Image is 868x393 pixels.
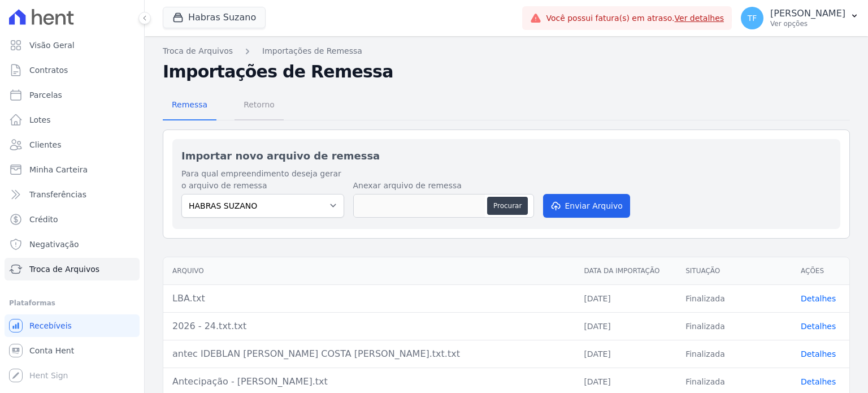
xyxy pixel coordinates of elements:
a: Negativação [5,233,140,256]
a: Lotes [5,109,140,131]
p: Ver opções [770,19,845,28]
a: Detalhes [801,294,836,303]
th: Situação [676,257,792,285]
a: Detalhes [801,349,836,359]
a: Conta Hent [5,339,140,362]
span: Recebíveis [29,320,72,331]
h2: Importações de Remessa [163,62,850,82]
div: 2026 - 24.txt.txt [172,319,566,333]
span: TF [748,14,757,22]
td: [DATE] [575,284,676,312]
a: Detalhes [801,377,836,386]
a: Troca de Arquivos [163,45,233,57]
a: Troca de Arquivos [5,258,140,280]
p: [PERSON_NAME] [770,8,845,19]
h2: Importar novo arquivo de remessa [181,148,831,163]
td: [DATE] [575,312,676,340]
span: Troca de Arquivos [29,264,99,275]
a: Detalhes [801,322,836,331]
label: Anexar arquivo de remessa [353,180,534,192]
th: Data da Importação [575,257,676,285]
a: Retorno [235,91,284,120]
span: Lotes [29,114,51,126]
button: Procurar [487,197,528,215]
a: Contratos [5,59,140,81]
td: [DATE] [575,340,676,368]
button: Enviar Arquivo [543,194,630,218]
a: Ver detalhes [675,14,724,23]
span: Crédito [29,214,58,225]
div: LBA.txt [172,292,566,305]
a: Parcelas [5,84,140,106]
a: Crédito [5,208,140,231]
a: Clientes [5,133,140,156]
th: Ações [792,257,849,285]
span: Remessa [165,93,214,116]
td: Finalizada [676,284,792,312]
span: Negativação [29,239,79,250]
span: Transferências [29,189,86,200]
a: Transferências [5,183,140,206]
a: Importações de Remessa [262,45,362,57]
div: Plataformas [9,296,135,310]
div: Antecipação - [PERSON_NAME].txt [172,375,566,388]
span: Conta Hent [29,345,74,356]
a: Visão Geral [5,34,140,57]
a: Minha Carteira [5,158,140,181]
th: Arquivo [163,257,575,285]
td: Finalizada [676,340,792,368]
span: Clientes [29,139,61,150]
span: Retorno [237,93,281,116]
span: Contratos [29,64,68,76]
nav: Breadcrumb [163,45,850,57]
nav: Tab selector [163,91,284,120]
a: Recebíveis [5,314,140,337]
span: Minha Carteira [29,164,88,175]
label: Para qual empreendimento deseja gerar o arquivo de remessa [181,168,344,192]
button: Habras Suzano [163,7,266,28]
a: Remessa [163,91,216,120]
button: TF [PERSON_NAME] Ver opções [732,2,868,34]
span: Visão Geral [29,40,75,51]
span: Você possui fatura(s) em atraso. [546,12,724,24]
td: Finalizada [676,312,792,340]
div: antec IDEBLAN [PERSON_NAME] COSTA [PERSON_NAME].txt.txt [172,347,566,361]
span: Parcelas [29,89,62,101]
